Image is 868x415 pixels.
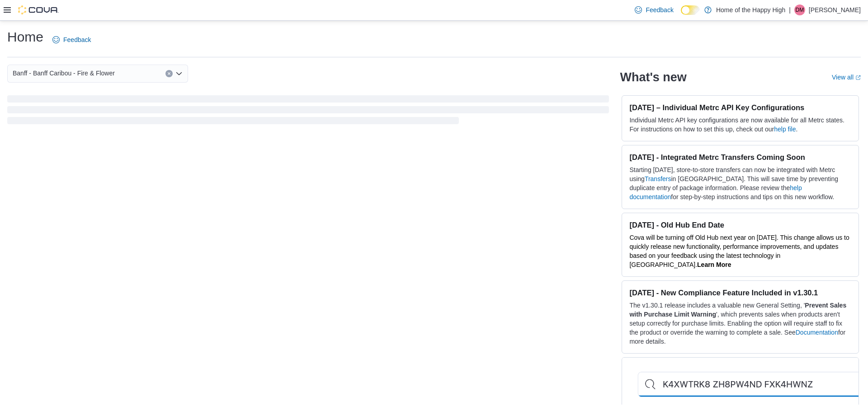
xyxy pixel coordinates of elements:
[629,302,846,318] strong: Prevent Sales with Purchase Limit Warning
[789,5,791,15] p: |
[794,5,805,15] div: Devan Malloy
[7,28,43,46] h1: Home
[855,75,861,80] svg: External link
[774,126,796,133] a: help file
[631,1,677,19] a: Feedback
[18,5,59,14] img: Cova
[716,5,785,15] p: Home of the Happy High
[629,288,851,297] h3: [DATE] - New Compliance Feature Included in v1.30.1
[629,234,849,268] span: Cova will be turning off Old Hub next year on [DATE]. This change allows us to quickly release ne...
[629,184,802,201] a: help documentation
[165,70,173,77] button: Clear input
[63,35,91,44] span: Feedback
[620,70,686,84] h2: What's new
[681,5,700,15] input: Dark Mode
[629,165,851,201] p: Starting [DATE], store-to-store transfers can now be integrated with Metrc using in [GEOGRAPHIC_D...
[645,175,671,182] a: Transfers
[7,97,609,126] span: Loading
[646,5,673,14] span: Feedback
[697,261,731,268] a: Learn More
[629,301,851,346] p: The v1.30.1 release includes a valuable new General Setting, ' ', which prevents sales when produ...
[796,329,838,336] a: Documentation
[681,15,681,15] span: Dark Mode
[629,116,851,134] p: Individual Metrc API key configurations are now available for all Metrc states. For instructions ...
[832,74,861,81] a: View allExternal link
[13,68,115,79] span: Banff - Banff Caribou - Fire & Flower
[49,31,94,49] a: Feedback
[809,5,861,15] p: [PERSON_NAME]
[629,153,851,162] h3: [DATE] - Integrated Metrc Transfers Coming Soon
[796,5,804,15] span: DM
[629,103,851,112] h3: [DATE] – Individual Metrc API Key Configurations
[175,70,183,77] button: Open list of options
[629,220,851,229] h3: [DATE] - Old Hub End Date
